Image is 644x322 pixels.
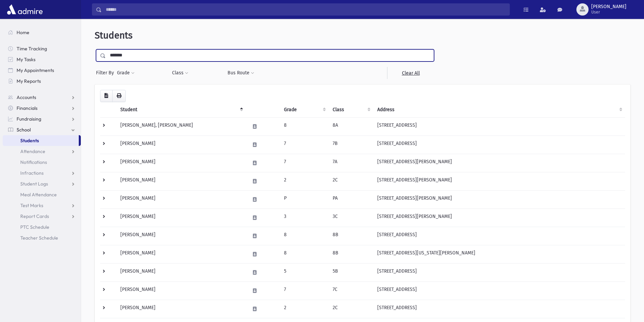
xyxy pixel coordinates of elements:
[3,178,81,189] a: Student Logs
[117,67,135,79] button: Grade
[373,154,625,172] td: [STREET_ADDRESS][PERSON_NAME]
[17,78,41,84] span: My Reports
[3,135,79,146] a: Students
[280,281,329,300] td: 7
[20,213,49,219] span: Report Cards
[329,245,373,263] td: 8B
[373,172,625,190] td: [STREET_ADDRESS][PERSON_NAME]
[112,90,126,102] button: Print
[280,300,329,318] td: 2
[116,208,246,227] td: [PERSON_NAME]
[95,30,133,41] span: Students
[373,135,625,154] td: [STREET_ADDRESS]
[96,69,117,76] span: Filter By
[116,281,246,300] td: [PERSON_NAME]
[329,208,373,227] td: 3C
[373,190,625,208] td: [STREET_ADDRESS][PERSON_NAME]
[373,102,625,118] th: Address: activate to sort column ascending
[329,227,373,245] td: 8B
[172,67,189,79] button: Class
[116,263,246,281] td: [PERSON_NAME]
[116,190,246,208] td: [PERSON_NAME]
[116,154,246,172] td: [PERSON_NAME]
[17,56,35,63] span: My Tasks
[373,117,625,135] td: [STREET_ADDRESS]
[17,116,41,122] span: Fundraising
[17,46,47,52] span: Time Tracking
[329,102,373,118] th: Class: activate to sort column ascending
[116,300,246,318] td: [PERSON_NAME]
[280,102,329,118] th: Grade: activate to sort column ascending
[3,124,81,135] a: School
[102,3,509,16] input: Search
[20,159,47,165] span: Notifications
[591,4,626,9] span: [PERSON_NAME]
[3,76,81,86] a: My Reports
[373,300,625,318] td: [STREET_ADDRESS]
[3,43,81,54] a: Time Tracking
[280,117,329,135] td: 8
[17,105,38,111] span: Financials
[280,154,329,172] td: 7
[3,146,81,157] a: Attendance
[227,67,255,79] button: Bus Route
[3,92,81,103] a: Accounts
[116,172,246,190] td: [PERSON_NAME]
[280,135,329,154] td: 7
[280,227,329,245] td: 8
[3,200,81,211] a: Test Marks
[591,9,626,15] span: User
[116,135,246,154] td: [PERSON_NAME]
[100,90,113,102] button: CSV
[329,154,373,172] td: 7A
[3,65,81,76] a: My Appointments
[329,117,373,135] td: 8A
[20,148,45,154] span: Attendance
[20,138,39,144] span: Students
[3,168,81,178] a: Infractions
[329,300,373,318] td: 2C
[3,222,81,232] a: PTC Schedule
[373,208,625,227] td: [STREET_ADDRESS][PERSON_NAME]
[3,54,81,65] a: My Tasks
[17,29,29,35] span: Home
[17,94,36,100] span: Accounts
[3,114,81,124] a: Fundraising
[3,27,81,38] a: Home
[3,103,81,114] a: Financials
[3,189,81,200] a: Meal Attendance
[280,208,329,227] td: 3
[116,245,246,263] td: [PERSON_NAME]
[280,245,329,263] td: 8
[373,245,625,263] td: [STREET_ADDRESS][US_STATE][PERSON_NAME]
[116,102,246,118] th: Student: activate to sort column descending
[329,281,373,300] td: 7C
[20,202,43,208] span: Test Marks
[20,181,48,187] span: Student Logs
[329,190,373,208] td: PA
[280,190,329,208] td: P
[116,117,246,135] td: [PERSON_NAME], [PERSON_NAME]
[17,127,31,133] span: School
[329,172,373,190] td: 2C
[5,3,44,16] img: AdmirePro
[387,67,434,79] a: Clear All
[280,263,329,281] td: 5
[3,232,81,243] a: Teacher Schedule
[20,224,49,230] span: PTC Schedule
[3,157,81,168] a: Notifications
[116,227,246,245] td: [PERSON_NAME]
[280,172,329,190] td: 2
[373,281,625,300] td: [STREET_ADDRESS]
[373,263,625,281] td: [STREET_ADDRESS]
[17,67,54,73] span: My Appointments
[373,227,625,245] td: [STREET_ADDRESS]
[20,235,58,241] span: Teacher Schedule
[3,211,81,222] a: Report Cards
[20,192,57,198] span: Meal Attendance
[329,263,373,281] td: 5B
[329,135,373,154] td: 7B
[20,170,44,176] span: Infractions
